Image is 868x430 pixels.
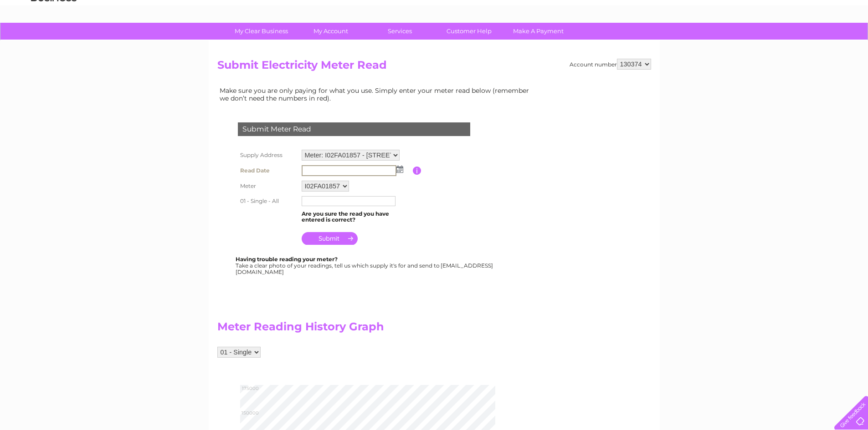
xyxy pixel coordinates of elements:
td: Make sure you are only paying for what you use. Simply enter your meter read below (remember we d... [217,85,536,104]
input: Information [413,167,421,175]
h2: Meter Reading History Graph [217,320,536,338]
a: Energy [730,39,750,46]
a: Log out [838,39,859,46]
th: Meter [236,178,299,194]
input: Submit [302,232,358,245]
a: Customer Help [431,23,507,40]
a: Water [708,39,725,46]
a: Services [362,23,437,40]
td: Are you sure the read you have entered is correct? [299,208,413,226]
th: Supply Address [236,147,299,163]
img: logo.png [31,24,77,51]
a: Telecoms [756,39,783,46]
th: 01 - Single - All [236,194,299,208]
a: 0333 014 3131 [696,5,759,16]
th: Read Date [236,163,299,178]
a: Make A Payment [501,23,576,40]
a: Contact [807,39,830,46]
a: Blog [789,39,802,46]
b: Having trouble reading your meter? [236,256,338,263]
div: Account number [570,59,651,70]
div: Take a clear photo of your readings, tell us which supply it's for and send to [EMAIL_ADDRESS][DO... [236,256,494,275]
div: Submit Meter Read [238,122,470,136]
div: Clear Business is a trading name of Verastar Limited (registered in [GEOGRAPHIC_DATA] No. 3667643... [219,5,650,44]
img: ... [396,166,403,173]
a: My Account [293,23,368,40]
h2: Submit Electricity Meter Read [217,59,651,76]
a: My Clear Business [224,23,299,40]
